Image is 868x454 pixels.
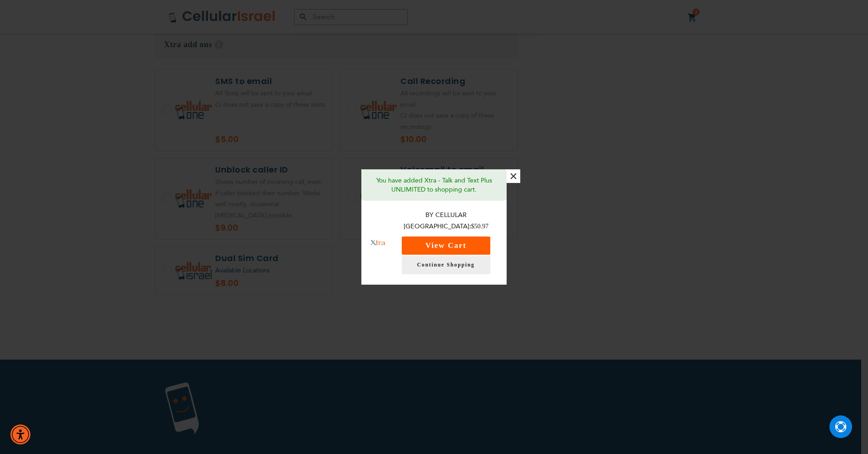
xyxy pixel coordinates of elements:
[402,237,490,255] button: View Cart
[507,169,520,183] button: ×
[368,176,500,194] p: You have added Xtra - Talk and Text Plus UNLIMITED to shopping cart.
[10,424,30,444] div: Accessibility Menu
[402,256,490,274] a: Continue Shopping
[395,210,498,232] p: By Cellular [GEOGRAPHIC_DATA]:
[471,223,489,230] span: $50.97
